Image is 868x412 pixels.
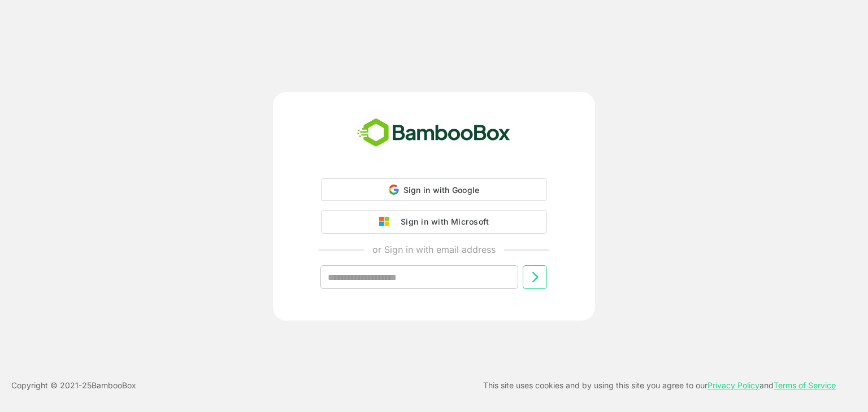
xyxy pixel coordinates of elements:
[708,380,759,390] a: Privacy Policy
[379,217,395,227] img: google
[11,379,136,392] p: Copyright © 2021- 25 BambooBox
[372,243,496,256] p: or Sign in with email address
[321,210,547,234] button: Sign in with Microsoft
[483,379,836,392] p: This site uses cookies and by using this site you agree to our and
[321,178,547,201] div: Sign in with Google
[403,185,480,195] span: Sign in with Google
[395,214,489,229] div: Sign in with Microsoft
[774,380,836,390] a: Terms of Service
[351,115,517,152] img: bamboobox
